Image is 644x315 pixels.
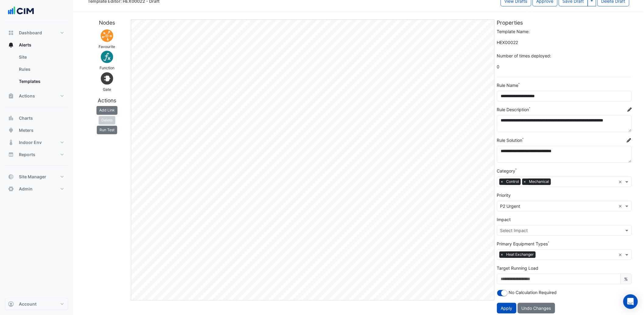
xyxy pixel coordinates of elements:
[14,63,68,75] a: Rules
[621,274,632,284] span: %
[5,149,68,161] button: Reports
[497,192,511,198] label: Priority
[497,303,516,313] button: Apply
[528,179,551,185] span: Mechanical
[5,39,68,51] button: Alerts
[19,115,33,121] span: Charts
[5,124,68,136] button: Meters
[19,152,35,158] span: Reports
[497,37,632,48] span: A template's name cannot be changed. Use 'Save As' to create a new template
[509,289,557,296] label: No Calculation Required
[100,50,114,64] img: Function
[497,216,511,223] label: Impact
[19,127,33,133] span: Meters
[7,5,35,17] img: Company Logo
[5,27,68,39] button: Dashboard
[8,186,14,192] app-icon: Admin
[518,303,555,313] button: Undo Changes
[505,252,536,258] span: Heat Exchanger
[499,252,505,258] span: ×
[497,106,529,113] label: Rule Description
[19,30,42,36] span: Dashboard
[8,139,14,146] app-icon: Indoor Env
[14,75,68,87] a: Templates
[5,298,68,310] button: Account
[8,42,14,48] app-icon: Alerts
[497,265,539,271] label: Target Running Load
[497,19,632,26] h5: Properties
[8,30,14,36] app-icon: Dashboard
[8,152,14,158] app-icon: Reports
[5,171,68,183] button: Site Manager
[623,294,638,309] div: Open Intercom Messenger
[19,42,31,48] span: Alerts
[19,93,35,99] span: Actions
[5,136,68,149] button: Indoor Env
[99,44,115,49] small: Favourite
[19,301,37,307] span: Account
[96,106,117,115] button: Add Link
[8,115,14,121] app-icon: Charts
[499,179,505,185] span: ×
[85,19,128,26] h5: Nodes
[100,66,114,70] small: Function
[497,168,516,174] label: Category
[497,28,530,35] label: Template Name:
[619,179,624,185] span: Clear
[497,82,519,88] label: Rule Name
[497,137,523,143] label: Rule Solution
[8,174,14,180] app-icon: Site Manager
[619,252,624,258] span: Clear
[5,90,68,102] button: Actions
[8,93,14,99] app-icon: Actions
[497,53,551,59] label: Number of times deployed:
[85,97,128,104] h5: Actions
[5,112,68,124] button: Charts
[505,179,521,185] span: Control
[497,241,548,247] label: Primary Equipment Types
[103,87,111,92] small: Gate
[8,127,14,133] app-icon: Meters
[19,139,42,146] span: Indoor Env
[497,61,632,72] span: 0
[522,179,528,185] span: ×
[100,28,114,43] img: Favourite
[100,71,114,86] img: Gate
[14,51,68,63] a: Site
[19,174,46,180] span: Site Manager
[5,183,68,195] button: Admin
[619,203,624,209] span: Clear
[19,186,33,192] span: Admin
[97,126,117,134] button: Run Test
[5,51,68,90] div: Alerts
